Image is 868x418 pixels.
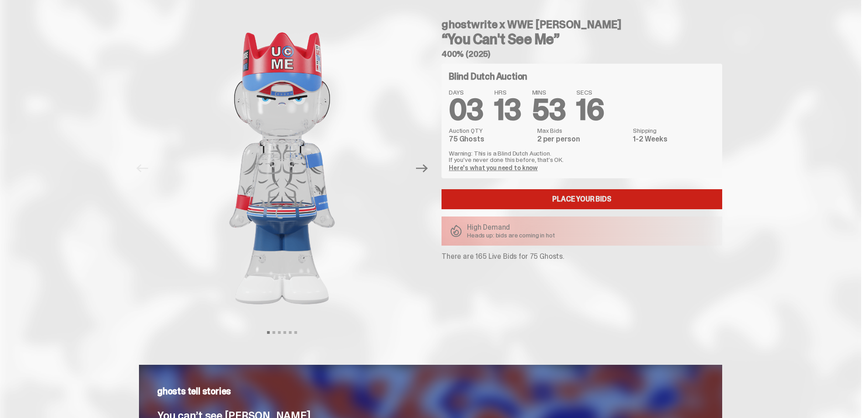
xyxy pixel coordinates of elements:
button: View slide 2 [272,331,275,334]
dt: Max Bids [537,127,627,134]
p: Warning: This is a Blind Dutch Auction. If you’ve never done this before, that’s OK. [449,150,715,163]
button: View slide 1 [267,331,270,334]
button: View slide 3 [278,331,281,334]
p: High Demand [467,224,555,231]
button: View slide 4 [283,331,286,334]
span: MINS [532,89,566,96]
dd: 75 Ghosts [449,136,532,143]
dd: 1-2 Weeks [633,136,715,143]
p: There are 165 Live Bids for 75 Ghosts. [442,253,722,260]
img: John_Cena_Hero_1.png [157,12,407,325]
a: Here's what you need to know [449,164,538,172]
h3: “You Can't See Me” [442,32,722,46]
span: SECS [576,89,604,96]
span: 13 [494,91,521,129]
button: View slide 5 [289,331,292,334]
dd: 2 per person [537,136,627,143]
span: HRS [494,89,521,96]
p: ghosts tell stories [157,387,704,396]
button: View slide 6 [294,331,297,334]
p: Heads up: bids are coming in hot [467,232,555,238]
span: 53 [532,91,566,129]
dt: Shipping [633,127,715,134]
span: 03 [449,91,483,129]
h5: 400% (2025) [442,50,722,58]
dt: Auction QTY [449,127,532,134]
h4: Blind Dutch Auction [449,72,527,81]
a: Place your Bids [442,189,722,209]
span: 16 [576,91,604,129]
button: Next [412,158,432,178]
span: DAYS [449,89,483,96]
h4: ghostwrite x WWE [PERSON_NAME] [442,19,722,30]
